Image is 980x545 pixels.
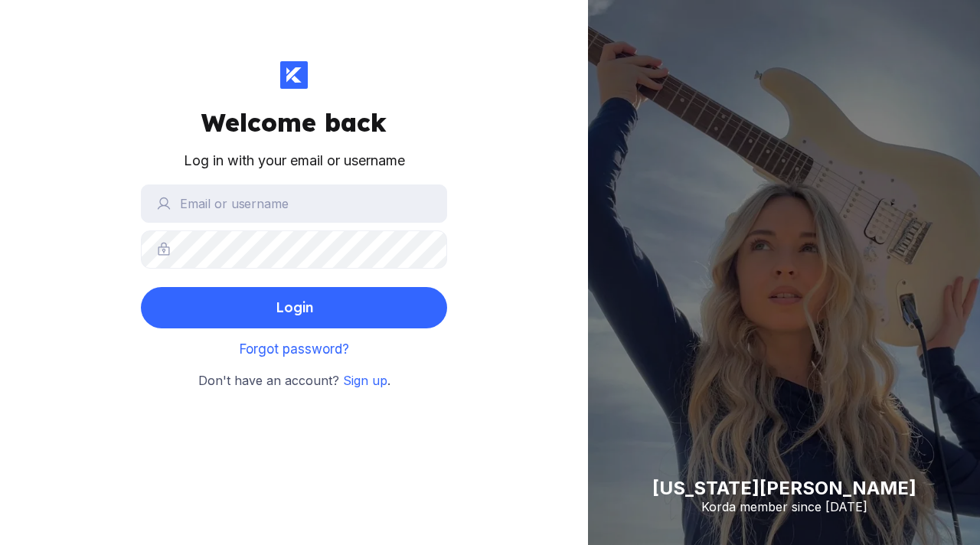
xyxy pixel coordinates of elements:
[240,341,349,357] a: Forgot password?
[652,499,916,514] div: Korda member since [DATE]
[141,287,447,328] button: Login
[276,292,313,323] div: Login
[184,150,405,172] div: Log in with your email or username
[201,107,387,138] div: Welcome back
[141,184,447,223] input: Email or username
[343,373,387,388] a: Sign up
[652,477,916,499] div: [US_STATE][PERSON_NAME]
[198,371,390,391] small: Don't have an account? .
